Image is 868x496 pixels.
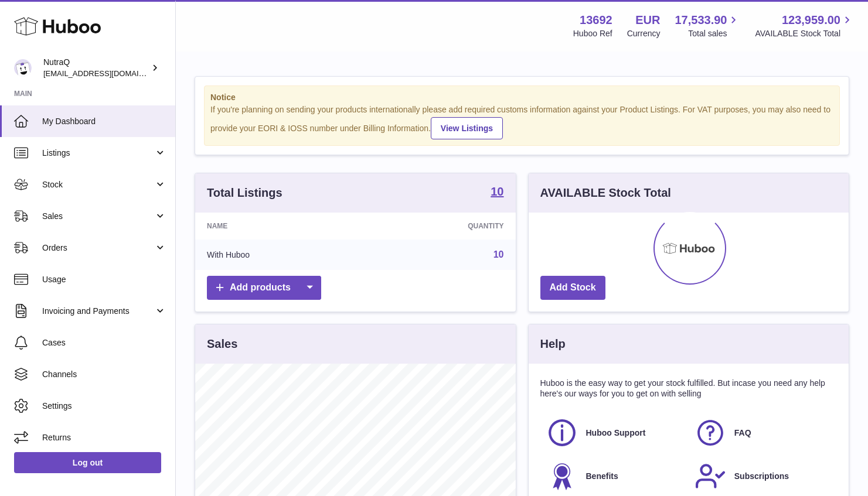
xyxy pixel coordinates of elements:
[627,28,661,39] div: Currency
[42,242,154,254] span: Orders
[42,274,166,285] span: Usage
[491,186,503,200] a: 10
[540,336,566,352] h3: Help
[586,427,646,439] span: Huboo Support
[42,401,166,412] span: Settings
[734,427,751,439] span: FAQ
[14,452,161,473] a: Log out
[675,12,740,39] a: 17,533.90 Total sales
[734,471,789,482] span: Subscriptions
[635,12,660,28] strong: EUR
[14,59,32,77] img: log@nutraq.com
[210,104,833,139] div: If you're planning on sending your products internationally please add required customs informati...
[43,69,172,78] span: [EMAIL_ADDRESS][DOMAIN_NAME]
[755,12,854,39] a: 123,959.00 AVAILABLE Stock Total
[43,57,149,79] div: NutraQ
[42,337,166,348] span: Cases
[688,28,740,39] span: Total sales
[695,460,831,492] a: Subscriptions
[42,306,154,317] span: Invoicing and Payments
[580,12,612,28] strong: 13692
[540,276,605,300] a: Add Stock
[493,249,504,259] a: 10
[207,276,321,300] a: Add products
[207,185,282,201] h3: Total Listings
[207,336,237,352] h3: Sales
[546,460,683,492] a: Benefits
[695,417,831,449] a: FAQ
[573,28,612,39] div: Huboo Ref
[491,186,503,197] strong: 10
[586,471,618,482] span: Benefits
[42,211,154,222] span: Sales
[210,92,833,103] strong: Notice
[782,12,840,28] span: 123,959.00
[42,179,154,190] span: Stock
[42,148,154,159] span: Listings
[431,117,503,139] a: View Listings
[675,12,727,28] span: 17,533.90
[42,432,166,443] span: Returns
[546,417,683,449] a: Huboo Support
[540,185,671,201] h3: AVAILABLE Stock Total
[42,116,166,127] span: My Dashboard
[540,378,838,400] p: Huboo is the easy way to get your stock fulfilled. But incase you need any help here's our ways f...
[195,240,364,270] td: With Huboo
[755,28,854,39] span: AVAILABLE Stock Total
[42,369,166,380] span: Channels
[195,213,364,240] th: Name
[364,213,515,240] th: Quantity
